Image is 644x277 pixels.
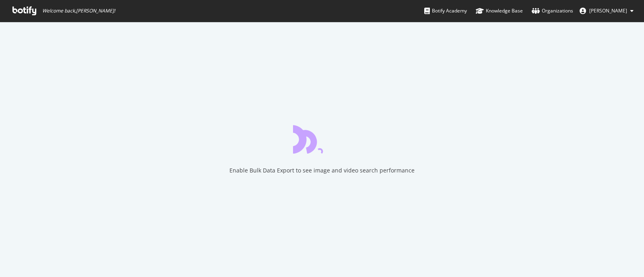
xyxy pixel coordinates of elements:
[229,166,415,174] div: Enable Bulk Data Export to see image and video search performance
[573,4,640,17] button: [PERSON_NAME]
[589,7,627,14] span: Corinne Tynan
[42,8,115,14] span: Welcome back, [PERSON_NAME] !
[532,7,573,15] div: Organizations
[476,7,523,15] div: Knowledge Base
[293,125,351,154] div: animation
[424,7,467,15] div: Botify Academy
